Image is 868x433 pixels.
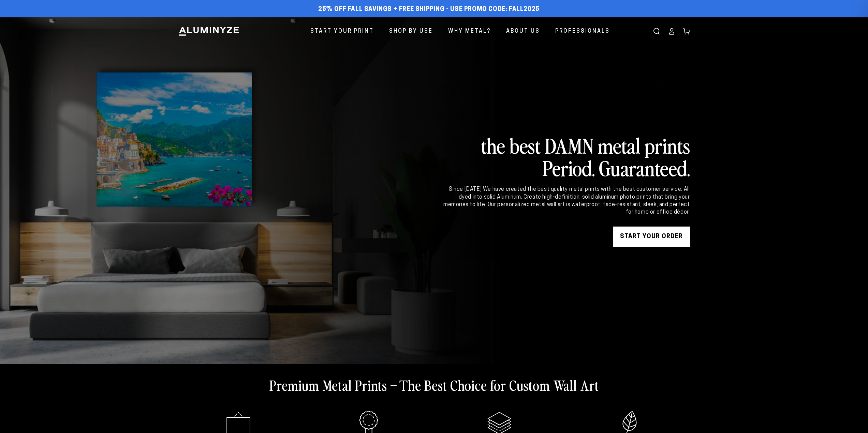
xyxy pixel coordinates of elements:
[555,27,610,36] span: Professionals
[506,27,540,36] span: About Us
[448,27,491,36] span: Why Metal?
[443,22,496,41] a: Why Metal?
[305,22,379,41] a: Start Your Print
[442,186,690,216] div: Since [DATE] We have created the best quality metal prints with the best customer service. All dy...
[613,227,690,247] a: START YOUR Order
[310,27,374,36] span: Start Your Print
[442,134,690,179] h2: the best DAMN metal prints Period. Guaranteed.
[389,27,433,36] span: Shop By Use
[501,22,545,41] a: About Us
[384,22,438,41] a: Shop By Use
[178,26,240,36] img: Aluminyze
[318,6,540,13] span: 25% off FALL Savings + Free Shipping - Use Promo Code: FALL2025
[269,376,599,394] h2: Premium Metal Prints – The Best Choice for Custom Wall Art
[649,24,664,39] summary: Search our site
[550,22,615,41] a: Professionals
